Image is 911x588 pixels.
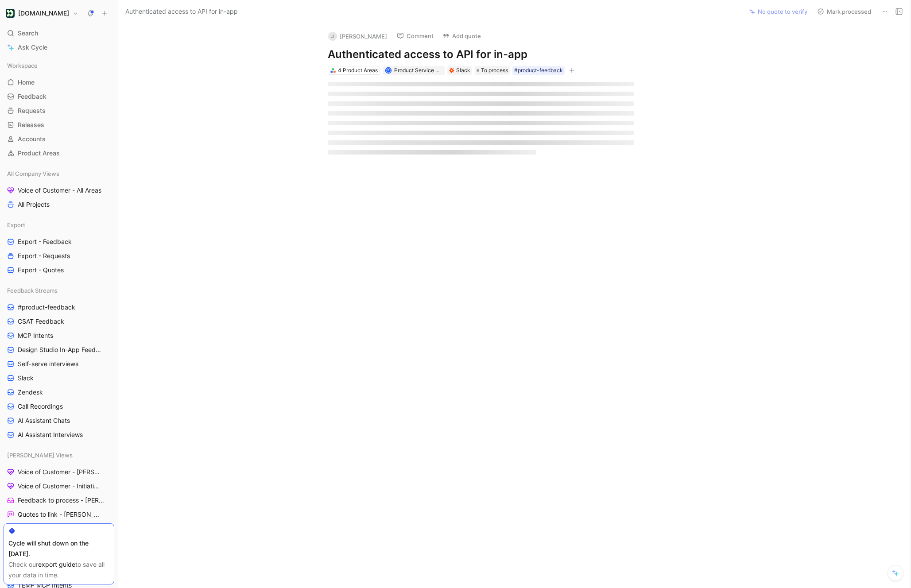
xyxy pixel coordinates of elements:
div: Slack [456,66,470,75]
span: Export [7,220,25,229]
span: AI Assistant Interviews [18,430,83,439]
span: Zendesk [18,388,43,397]
a: Voice of Customer - Initiatives [4,480,114,493]
a: Quotes to link - [PERSON_NAME] [4,508,114,521]
span: Authenticated access to API for in-app [125,6,238,17]
div: ExportExport - FeedbackExport - RequestsExport - Quotes [4,218,114,277]
div: All Company Views [4,167,114,180]
div: To process [475,66,510,75]
span: Voice of Customer - [PERSON_NAME] [18,468,104,476]
div: Search [4,27,114,40]
span: Feedback Streams [7,286,58,295]
div: Check our to save all your data in time. [8,559,109,580]
span: Workspace [7,61,38,70]
div: Cycle will shut down on the [DATE]. [8,538,109,559]
span: AI Assistant Chats [18,416,70,425]
span: Product Areas [18,149,60,158]
a: Releases [4,118,114,132]
div: P [386,68,391,73]
div: 4 Product Areas [338,66,378,75]
span: Feedback [18,92,47,101]
a: Feedback [4,90,114,103]
span: CSAT Feedback [18,317,64,326]
div: Feedback Streams [4,284,114,297]
a: Feedback to process - [PERSON_NAME] [4,494,114,507]
span: Accounts [18,135,46,143]
a: Home [4,76,114,89]
a: Requests [4,104,114,117]
span: Feedback to process - [PERSON_NAME] [18,496,104,505]
span: To process [481,66,508,75]
button: Add quote [438,30,485,42]
div: #product-feedback [514,66,563,75]
a: All Projects [4,198,114,211]
h1: Authenticated access to API for in-app [328,47,634,62]
span: Slack [18,374,34,383]
span: Search [18,28,38,39]
span: All Projects [18,200,50,209]
a: Voice of Customer - All Areas [4,184,114,197]
span: Voice of Customer - All Areas [18,186,101,195]
a: Product Areas [4,147,114,160]
span: Call Recordings [18,402,63,411]
a: Self-serve interviews [4,357,114,371]
span: Self-serve interviews [18,360,78,368]
span: Home [18,78,35,87]
button: Customer.io[DOMAIN_NAME] [4,7,81,19]
span: Export - Quotes [18,266,64,275]
span: Product Service Account [394,67,456,73]
span: MCP Intents [18,331,53,340]
span: Releases [18,120,44,129]
button: Comment [393,30,438,42]
button: No quote to verify [745,5,811,18]
a: [PERSON_NAME] - Projects [4,522,114,535]
div: J [328,32,337,41]
a: Design Studio In-App Feedback [4,343,114,356]
div: Export [4,218,114,232]
span: Voice of Customer - Initiatives [18,482,102,491]
a: #product-feedback [4,301,114,314]
h1: [DOMAIN_NAME] [18,9,69,17]
a: Ask Cycle [4,41,114,54]
button: J[PERSON_NAME] [324,30,391,43]
a: Export - Quotes [4,263,114,277]
span: Export - Feedback [18,237,72,246]
span: Ask Cycle [18,42,47,53]
a: Export - Requests [4,249,114,263]
span: [PERSON_NAME] Views [7,451,73,460]
a: Slack [4,371,114,385]
a: export guide [38,561,75,568]
div: Workspace [4,59,114,72]
a: CSAT Feedback [4,315,114,328]
a: AI Assistant Interviews [4,428,114,441]
img: Customer.io [6,9,15,18]
span: Requests [18,106,46,115]
span: All Company Views [7,169,59,178]
a: Call Recordings [4,400,114,413]
div: [PERSON_NAME] Views [4,449,114,462]
span: Design Studio In-App Feedback [18,345,103,354]
span: Quotes to link - [PERSON_NAME] [18,510,103,519]
button: Mark processed [813,5,875,18]
a: Accounts [4,132,114,146]
a: MCP Intents [4,329,114,342]
a: Voice of Customer - [PERSON_NAME] [4,465,114,479]
a: Zendesk [4,386,114,399]
a: AI Assistant Chats [4,414,114,427]
span: #product-feedback [18,303,75,312]
span: Export - Requests [18,251,70,260]
div: Feedback Streams#product-feedbackCSAT FeedbackMCP IntentsDesign Studio In-App FeedbackSelf-serve ... [4,284,114,441]
a: Export - Feedback [4,235,114,248]
div: All Company ViewsVoice of Customer - All AreasAll Projects [4,167,114,211]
